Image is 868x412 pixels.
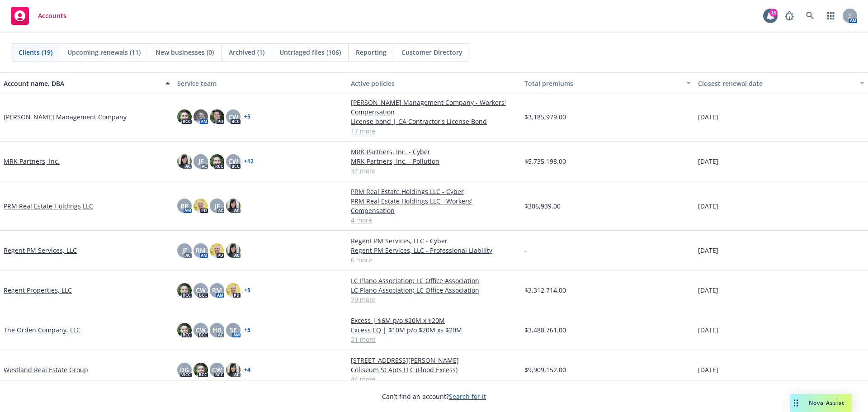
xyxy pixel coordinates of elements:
[351,126,517,136] a: 17 more
[524,325,566,335] span: $3,488,761.00
[698,201,718,211] span: [DATE]
[698,112,718,122] span: [DATE]
[4,79,160,88] div: Account name, DBA
[174,72,347,94] button: Service team
[351,355,517,365] a: [STREET_ADDRESS][PERSON_NAME]
[4,285,72,295] a: Regent Properties, LLC
[524,201,561,211] span: $306,939.00
[351,215,517,225] a: 4 more
[351,98,517,117] a: [PERSON_NAME] Management Company - Workers' Compensation
[351,79,517,88] div: Active policies
[210,243,224,258] img: photo
[212,365,222,374] span: CW
[351,236,517,246] a: Regent PM Services, LLC - Cyber
[19,47,52,57] span: Clients (19)
[351,196,517,215] a: PRM Real Estate Holdings LLC - Workers' Compensation
[210,109,224,124] img: photo
[351,117,517,126] a: License bond | CA Contractor's License Bond
[196,285,206,295] span: CW
[212,285,222,295] span: RM
[244,159,254,164] a: + 12
[698,246,718,255] span: [DATE]
[524,285,566,295] span: $3,312,714.00
[193,109,208,124] img: photo
[212,325,222,335] span: HB
[229,47,264,57] span: Archived (1)
[521,72,694,94] button: Total premiums
[210,154,224,169] img: photo
[351,295,517,304] a: 29 more
[351,187,517,196] a: PRM Real Estate Holdings LLC - Cyber
[177,109,192,124] img: photo
[4,156,60,166] a: MRK Partners, Inc.
[244,114,250,119] a: + 5
[177,154,192,169] img: photo
[769,9,778,17] div: 15
[244,288,250,293] a: + 5
[351,325,517,335] a: Excess EQ | $10M p/o $20M xs $20M
[524,112,566,122] span: $3,185,979.00
[182,246,187,255] span: JF
[351,166,517,175] a: 34 more
[226,243,241,258] img: photo
[347,72,521,94] button: Active policies
[790,394,802,412] div: Drag to move
[228,112,238,122] span: CW
[698,325,718,335] span: [DATE]
[351,316,517,325] a: Excess | $6M p/o $20M x $20M
[38,12,66,19] span: Accounts
[351,365,517,374] a: Coliseum St Apts LLC (Flood Excess)
[196,246,206,255] span: RM
[177,323,192,337] img: photo
[4,112,127,122] a: [PERSON_NAME] Management Company
[351,147,517,156] a: MRK Partners, Inc. - Cyber
[524,365,566,374] span: $9,909,152.00
[351,255,517,265] a: 6 more
[177,79,344,88] div: Service team
[215,201,220,211] span: JF
[524,79,681,88] div: Total premiums
[4,201,93,211] a: PRM Real Estate Holdings LLC
[698,156,718,166] span: [DATE]
[382,392,486,401] span: Can't find an account?
[822,7,840,25] a: Switch app
[4,246,77,255] a: Regent PM Services, LLC
[698,285,718,295] span: [DATE]
[698,365,718,374] span: [DATE]
[198,156,203,166] span: JF
[180,365,189,374] span: DG
[228,156,238,166] span: CW
[279,47,341,57] span: Untriaged files (106)
[196,325,206,335] span: CW
[230,325,237,335] span: SE
[351,276,517,285] a: LC Plano Association; LC Office Association
[809,399,844,407] span: Nova Assist
[351,335,517,344] a: 21 more
[7,3,70,28] a: Accounts
[351,285,517,295] a: LC Plano Association; LC Office Association
[694,72,868,94] button: Closest renewal date
[698,79,854,88] div: Closest renewal date
[351,246,517,255] a: Regent PM Services, LLC - Professional Liability
[351,156,517,166] a: MRK Partners, Inc. - Pollution
[4,325,80,335] a: The Orden Company, LLC
[193,199,208,213] img: photo
[193,363,208,377] img: photo
[244,367,250,373] a: + 4
[156,47,214,57] span: New businesses (0)
[67,47,141,57] span: Upcoming renewals (11)
[449,392,486,401] a: Search for it
[180,201,189,211] span: RP
[177,283,192,298] img: photo
[226,363,241,377] img: photo
[351,374,517,384] a: 44 more
[780,7,798,25] a: Report a Bug
[524,246,527,255] span: -
[244,327,250,333] a: + 5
